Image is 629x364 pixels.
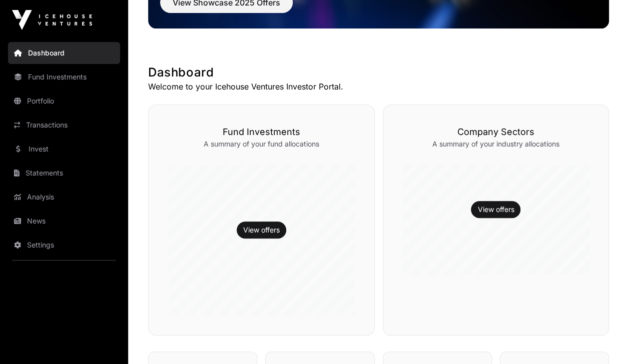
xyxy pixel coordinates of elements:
[237,221,286,238] button: View offers
[148,64,609,80] h1: Dashboard
[471,201,520,218] button: View offers
[8,138,120,160] a: Invest
[148,80,609,92] p: Welcome to your Icehouse Ventures Investor Portal.
[477,204,514,214] a: View offers
[243,225,280,235] a: View offers
[8,114,120,136] a: Transactions
[579,316,629,364] iframe: Chat Widget
[8,210,120,232] a: News
[8,234,120,256] a: Settings
[12,10,92,30] img: Icehouse Ventures Logo
[8,186,120,208] a: Analysis
[8,90,120,112] a: Portfolio
[169,139,354,149] p: A summary of your fund allocations
[403,125,589,139] h3: Company Sectors
[8,162,120,184] a: Statements
[169,125,354,139] h3: Fund Investments
[160,2,293,12] a: View Showcase 2025 Offers
[403,139,589,149] p: A summary of your industry allocations
[8,42,120,64] a: Dashboard
[8,66,120,88] a: Fund Investments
